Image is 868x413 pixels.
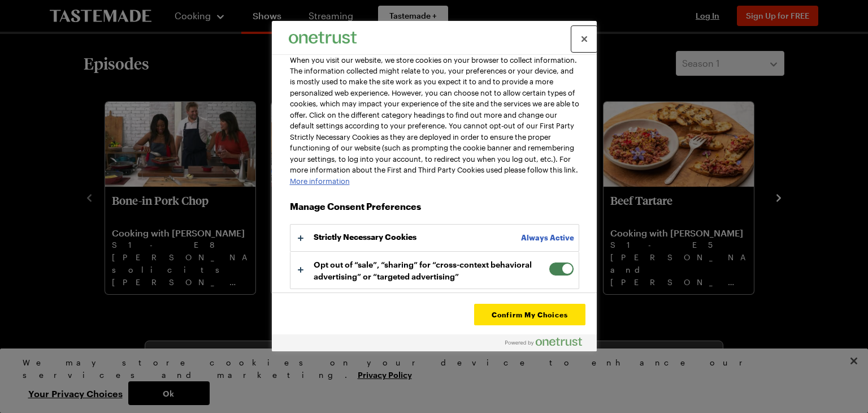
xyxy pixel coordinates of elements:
[272,21,597,351] div: Preference center
[290,55,579,187] div: When you visit our website, we store cookies on your browser to collect information. The informat...
[474,304,585,325] button: Confirm My Choices
[505,337,582,346] img: Powered by OneTrust Opens in a new Tab
[289,32,357,44] img: Company Logo
[572,27,597,51] button: Close
[290,201,579,218] h3: Manage Consent Preferences
[289,27,357,49] div: Company Logo
[290,177,350,186] a: More information about your privacy, opens in a new tab
[272,21,597,351] div: Your Privacy Choices
[505,337,591,351] a: Powered by OneTrust Opens in a new Tab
